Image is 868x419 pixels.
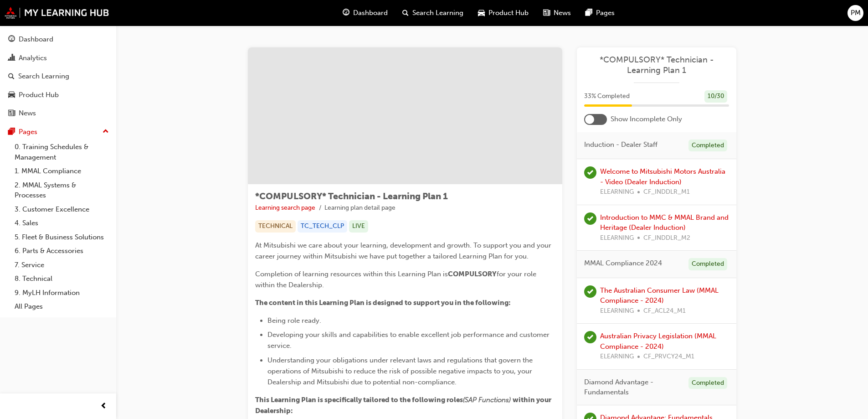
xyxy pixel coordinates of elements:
span: learningRecordVerb_COMPLETE-icon [584,166,596,179]
span: MMAL Compliance 2024 [584,258,662,269]
span: Diamond Advantage - Fundamentals [584,377,681,398]
button: DashboardAnalyticsSearch LearningProduct HubNews [4,29,113,124]
a: *COMPULSORY* Technician - Learning Plan 1 [584,55,729,75]
span: ELEARNING [600,352,634,362]
img: mmal [5,7,109,19]
span: learningRecordVerb_PASS-icon [584,285,596,298]
a: Welcome to Mitsubishi Motors Australia - Video (Dealer Induction) [600,167,725,186]
div: Dashboard [19,34,53,45]
span: car-icon [8,91,15,99]
div: 10 / 30 [704,90,727,103]
span: This Learning Plan is specifically tailored to the following roles [255,396,463,404]
a: 0. Training Schedules & Management [11,140,113,164]
span: ELEARNING [600,233,634,243]
span: pages-icon [586,7,592,19]
span: CF_PRVCY24_M1 [643,352,694,362]
div: Product Hub [19,90,59,100]
span: Completion of learning resources within this Learning Plan is [255,270,448,278]
span: *COMPULSORY* Technician - Learning Plan 1 [255,191,448,202]
a: pages-iconPages [578,4,622,22]
span: car-icon [478,7,485,19]
a: All Pages [11,300,113,314]
span: ELEARNING [600,306,634,316]
span: Being role ready. [267,316,321,325]
span: Understanding your obligations under relevant laws and regulations that govern the operations of ... [267,356,534,386]
span: up-icon [103,126,109,138]
span: Induction - Dealer Staff [584,140,657,150]
a: guage-iconDashboard [335,4,395,22]
a: Introduction to MMC & MMAL Brand and Heritage (Dealer Induction) [600,213,729,232]
li: Learning plan detail page [324,203,395,213]
span: 33 % Completed [584,91,630,102]
span: learningRecordVerb_PASS-icon [584,212,596,225]
div: Completed [688,377,727,389]
span: guage-icon [343,7,349,19]
a: 3. Customer Excellence [11,202,113,217]
span: CF_INDDLR_M2 [643,233,690,243]
div: Completed [688,258,727,270]
a: 8. Technical [11,272,113,286]
a: car-iconProduct Hub [471,4,536,22]
span: COMPULSORY [448,270,497,278]
span: pages-icon [8,128,15,136]
a: 4. Sales [11,216,113,230]
span: guage-icon [8,36,15,44]
div: News [19,108,36,119]
button: Pages [4,124,113,140]
span: CF_INDDLR_M1 [643,187,690,197]
span: news-icon [8,109,15,118]
a: Dashboard [4,31,113,48]
span: for your role within the Dealership. [255,270,538,289]
div: Completed [688,140,727,152]
div: Analytics [19,53,47,63]
div: TECHNICAL [255,220,296,233]
span: Search Learning [412,8,463,18]
span: within your Dealership: [255,396,553,415]
a: 7. Service [11,258,113,272]
span: Show Incomplete Only [611,114,682,124]
a: 1. MMAL Compliance [11,164,113,178]
span: Developing your skills and capabilities to enable excellent job performance and customer service. [267,331,551,350]
div: Search Learning [18,71,69,82]
span: At Mitsubishi we care about your learning, development and growth. To support you and your career... [255,241,553,260]
a: Analytics [4,50,113,67]
div: TC_TECH_CLP [298,220,347,233]
span: learningRecordVerb_PASS-icon [584,331,596,343]
a: Search Learning [4,68,113,85]
a: 2. MMAL Systems & Processes [11,178,113,202]
a: 9. MyLH Information [11,286,113,300]
span: prev-icon [100,401,107,412]
a: News [4,105,113,122]
span: search-icon [402,7,409,19]
span: Pages [596,8,615,18]
a: news-iconNews [536,4,578,22]
span: News [554,8,571,18]
a: Product Hub [4,87,113,103]
span: (SAP Functions) [463,396,511,404]
a: search-iconSearch Learning [395,4,471,22]
a: Learning search page [255,204,315,212]
a: Australian Privacy Legislation (MMAL Compliance - 2024) [600,332,716,351]
span: news-icon [543,7,550,19]
span: PM [851,8,861,18]
a: 5. Fleet & Business Solutions [11,230,113,244]
span: chart-icon [8,54,15,62]
span: Dashboard [353,8,388,18]
span: ELEARNING [600,187,634,197]
span: Product Hub [488,8,529,18]
a: The Australian Consumer Law (MMAL Compliance - 2024) [600,286,719,305]
div: Pages [19,127,37,137]
span: search-icon [8,72,15,81]
button: PM [847,5,863,21]
span: CF_ACL24_M1 [643,306,686,316]
span: The content in this Learning Plan is designed to support you in the following: [255,299,511,307]
div: LIVE [349,220,368,233]
a: 6. Parts & Accessories [11,244,113,258]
